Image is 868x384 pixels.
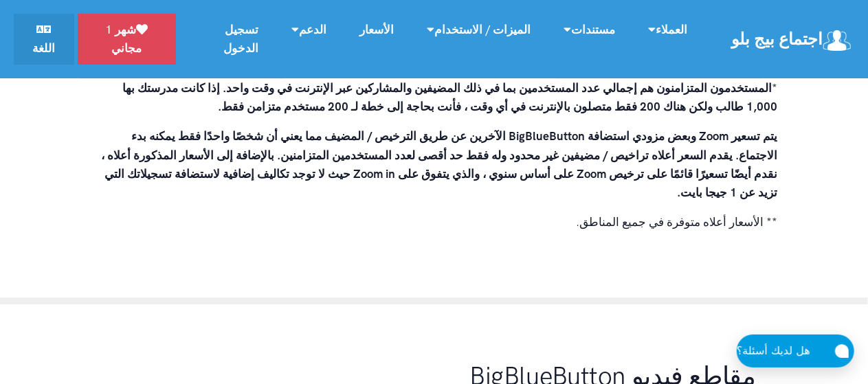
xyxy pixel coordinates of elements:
a: الأسعار [344,15,411,45]
a: اجتماع بيج بلو [732,25,854,54]
a: العملاء [632,15,704,45]
a: تسجيل الدخول [176,15,276,63]
a: شهر 1 مجاني [78,14,176,65]
strong: المستخدمون المتزامنون هم إجمالي عدد المستخدمين بما في ذلك المضيفين والمشاركين عبر الإنترنت في وقت... [123,81,778,113]
img: شعار [823,30,851,51]
a: الميزات / الاستخدام [411,15,548,45]
a: الدعم [276,15,344,45]
div: هل لديك أسئلة؟ [737,342,824,360]
p: ** الأسعار أعلاه متوفرة في جميع المناطق. [91,213,778,231]
a: اللغة [14,14,74,65]
button: هل لديك أسئلة؟ [737,335,854,368]
a: مستندات [548,15,632,45]
strong: يتم تسعير Zoom وبعض مزودي استضافة BigBlueButton الآخرين عن طريق الترخيص / المضيف مما يعني أن شخصً... [102,129,778,199]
